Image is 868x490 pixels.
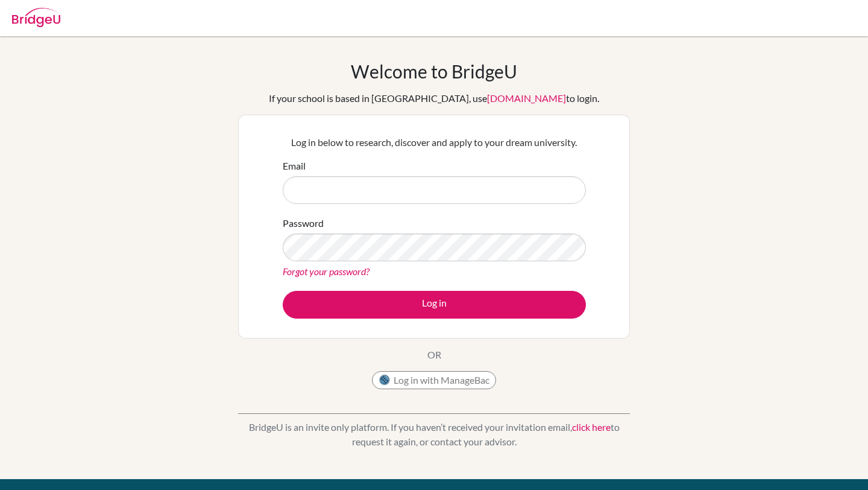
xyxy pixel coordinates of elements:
[283,291,586,319] button: Log in
[283,266,370,277] a: Forgot your password?
[283,216,324,231] label: Password
[12,8,60,27] img: Bridge-U
[372,371,496,389] button: Log in with ManageBac
[487,92,566,104] a: [DOMAIN_NAME]
[427,348,441,362] p: OR
[269,91,599,106] div: If your school is based in [GEOGRAPHIC_DATA], use to login.
[283,159,306,173] label: Email
[283,135,586,150] p: Log in below to research, discover and apply to your dream university.
[238,420,630,449] p: BridgeU is an invite only platform. If you haven’t received your invitation email, to request it ...
[572,421,611,433] a: click here
[351,60,517,82] h1: Welcome to BridgeU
